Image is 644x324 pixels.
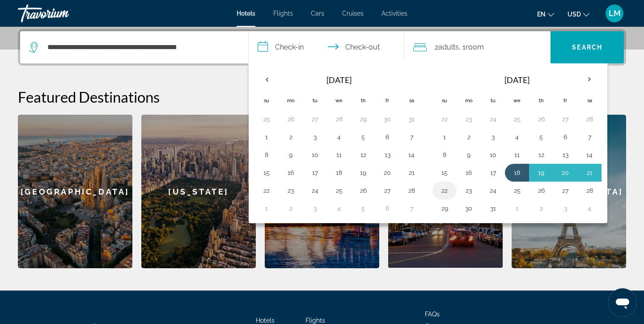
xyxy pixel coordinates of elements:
[582,184,597,197] button: Day 28
[510,149,524,161] button: Day 11
[462,166,476,179] button: Day 16
[404,202,419,215] button: Day 7
[534,202,548,215] button: Day 2
[284,202,298,215] button: Day 2
[259,131,274,143] button: Day 1
[572,44,602,51] span: Search
[332,184,346,197] button: Day 25
[380,166,394,179] button: Day 20
[537,8,554,21] button: Change language
[141,115,256,268] a: New York[US_STATE]
[404,184,419,197] button: Day 28
[432,69,602,217] table: Right calendar grid
[462,131,476,143] button: Day 2
[259,184,274,197] button: Day 22
[380,131,394,143] button: Day 6
[608,288,637,317] iframe: Button to launch messaging window
[558,113,572,125] button: Day 27
[284,131,298,143] button: Day 2
[311,10,324,17] a: Cars
[47,41,235,54] input: Search hotel destination
[558,149,572,161] button: Day 13
[404,131,419,143] button: Day 7
[332,202,346,215] button: Day 4
[486,202,500,215] button: Day 31
[308,184,322,197] button: Day 24
[486,184,500,197] button: Day 24
[259,202,274,215] button: Day 1
[20,31,624,63] div: Search widget
[582,131,597,143] button: Day 7
[356,184,370,197] button: Day 26
[486,166,500,179] button: Day 17
[537,11,546,18] span: en
[558,184,572,197] button: Day 27
[308,149,322,161] button: Day 10
[534,131,548,143] button: Day 5
[259,113,274,125] button: Day 25
[18,88,626,106] h2: Featured Destinations
[462,113,476,125] button: Day 23
[551,31,624,63] button: Search
[254,69,279,90] button: Previous month
[356,149,370,161] button: Day 12
[582,202,597,215] button: Day 4
[466,43,484,51] span: Room
[254,69,424,217] table: Left calendar grid
[437,202,452,215] button: Day 29
[342,10,364,17] a: Cruises
[332,149,346,161] button: Day 11
[259,166,274,179] button: Day 15
[381,10,407,17] a: Activities
[18,115,132,268] div: [GEOGRAPHIC_DATA]
[356,166,370,179] button: Day 19
[568,11,581,18] span: USD
[486,113,500,125] button: Day 24
[308,131,322,143] button: Day 3
[510,131,524,143] button: Day 4
[259,149,274,161] button: Day 8
[462,184,476,197] button: Day 23
[534,149,548,161] button: Day 12
[435,41,459,54] span: 2
[404,166,419,179] button: Day 21
[356,131,370,143] button: Day 5
[256,317,275,324] span: Hotels
[438,43,459,51] span: Adults
[582,113,597,125] button: Day 28
[568,8,589,21] button: Change currency
[284,166,298,179] button: Day 16
[279,69,399,91] th: [DATE]
[510,184,524,197] button: Day 25
[437,166,452,179] button: Day 15
[308,166,322,179] button: Day 17
[18,2,107,25] a: Travorium
[404,31,551,63] button: Travelers: 2 adults, 0 children
[582,149,597,161] button: Day 14
[609,9,621,18] span: LM
[332,113,346,125] button: Day 28
[273,10,293,17] a: Flights
[486,131,500,143] button: Day 3
[249,31,404,63] button: Select check in and out date
[462,149,476,161] button: Day 9
[486,149,500,161] button: Day 10
[284,113,298,125] button: Day 26
[356,113,370,125] button: Day 29
[380,149,394,161] button: Day 13
[534,184,548,197] button: Day 26
[141,115,256,268] div: [US_STATE]
[305,317,325,324] span: Flights
[356,202,370,215] button: Day 5
[462,202,476,215] button: Day 30
[425,311,440,318] a: FAQs
[534,113,548,125] button: Day 26
[237,10,255,17] a: Hotels
[510,113,524,125] button: Day 25
[380,113,394,125] button: Day 30
[510,202,524,215] button: Day 1
[284,149,298,161] button: Day 9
